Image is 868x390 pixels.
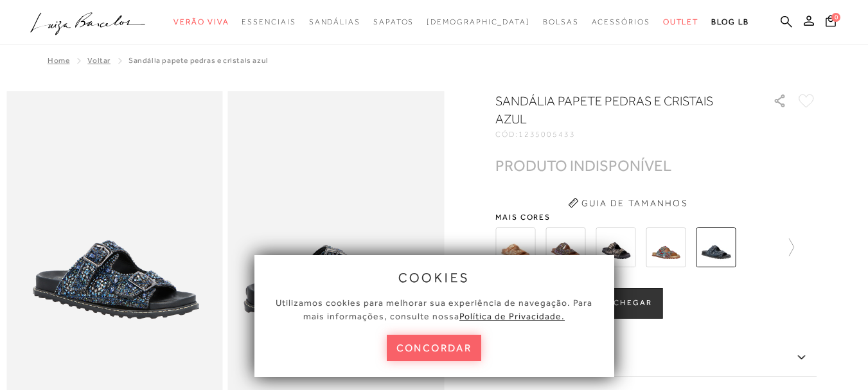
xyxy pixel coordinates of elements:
img: SANDÁLIA PAPETE PEDRAS E CRISTAIS AZUL [696,227,736,267]
a: Voltar [87,56,111,65]
span: Sapatos [373,17,414,26]
span: Acessórios [592,17,650,26]
span: Outlet [663,17,699,26]
span: Essenciais [242,17,296,26]
span: [DEMOGRAPHIC_DATA] [427,17,530,26]
button: Guia de Tamanhos [563,193,692,213]
span: 0 [831,13,840,22]
img: SANDÁLIA PAPETE EM COURO CINZA STORM COM CRISTAIS [596,227,635,267]
button: 0 [822,14,840,31]
span: Verão Viva [173,17,229,26]
a: noSubCategoriesText [173,10,229,34]
a: Home [48,56,69,65]
a: noSubCategoriesText [242,10,296,34]
button: concordar [387,335,482,361]
div: PRODUTO INDISPONÍVEL [495,159,671,172]
span: Bolsas [543,17,579,26]
a: noSubCategoriesText [309,10,360,34]
span: 1235005433 [518,130,576,139]
span: BLOG LB [711,17,748,26]
span: Utilizamos cookies para melhorar sua experiência de navegação. Para mais informações, consulte nossa [276,297,592,321]
div: CÓD: [495,130,752,138]
img: PAPETE TRATORADA CARAMELO COM CRISTAIS LARANJA [495,227,535,267]
span: SANDÁLIA PAPETE PEDRAS E CRISTAIS AZUL [128,56,269,65]
span: Sandálias [309,17,360,26]
img: Sandália papete miçangas e cristais dourada [646,227,686,267]
span: cookies [398,270,470,285]
a: noSubCategoriesText [373,10,414,34]
a: Política de Privacidade. [459,311,565,321]
a: BLOG LB [711,10,748,34]
a: noSubCategoriesText [427,10,530,34]
a: noSubCategoriesText [663,10,699,34]
label: Descrição [495,339,817,377]
h1: SANDÁLIA PAPETE PEDRAS E CRISTAIS AZUL [495,92,736,128]
a: noSubCategoriesText [592,10,650,34]
img: SANDÁLIA PAPETE EM COURO BEGE BLUSH COM CRISTAIS [545,227,585,267]
a: noSubCategoriesText [543,10,579,34]
span: Mais cores [495,213,817,221]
